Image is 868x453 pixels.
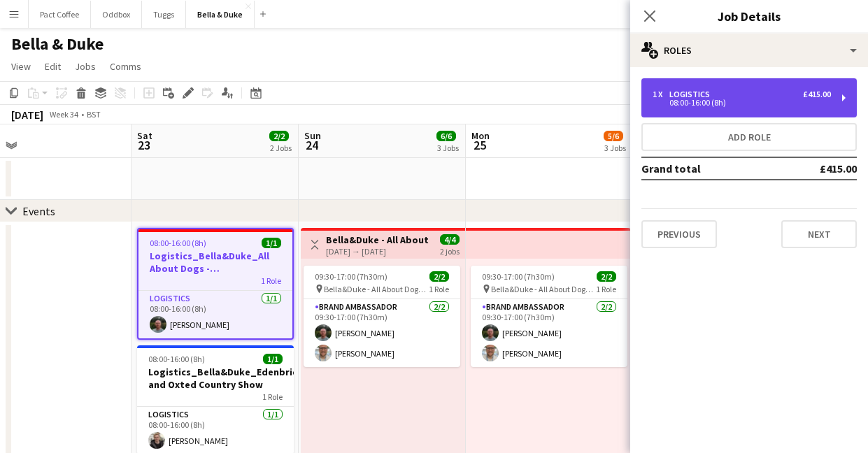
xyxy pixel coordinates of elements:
span: Sat [137,129,152,142]
span: 2/2 [429,271,449,282]
button: Tuggs [142,1,186,28]
td: Grand total [641,157,774,180]
a: Jobs [69,57,101,75]
button: Bella & Duke [186,1,255,28]
a: Edit [39,57,66,75]
button: Pact Coffee [29,1,91,28]
h3: Logistics_Bella&Duke_All About Dogs - [GEOGRAPHIC_DATA] [138,250,292,275]
button: Add role [641,123,857,151]
span: 5/6 [604,131,623,141]
span: 6/6 [436,131,456,141]
span: 2/2 [269,131,289,141]
app-job-card: 09:30-17:00 (7h30m)2/2 Bella&Duke - All About Dogs - [GEOGRAPHIC_DATA]1 RoleBrand Ambassador2/209... [304,266,460,367]
div: 3 Jobs [437,143,459,153]
span: 09:30-17:00 (7h30m) [315,271,387,282]
h3: Job Details [630,7,868,25]
span: Mon [471,129,490,142]
span: 1 Role [596,284,616,294]
button: Previous [641,220,717,248]
div: Events [22,204,55,218]
span: Jobs [75,60,96,73]
span: 24 [302,137,321,153]
div: 2 jobs [440,245,460,257]
a: Comms [104,57,147,75]
app-card-role: Brand Ambassador2/209:30-17:00 (7h30m)[PERSON_NAME][PERSON_NAME] [471,299,627,367]
span: 1/1 [263,354,283,364]
div: [DATE] [11,108,43,122]
h3: Bella&Duke - All About Dogs - [GEOGRAPHIC_DATA] [326,233,430,246]
div: BST [87,109,101,120]
span: 1 Role [262,391,283,402]
span: Week 34 [46,109,81,120]
h1: Bella & Duke [11,34,104,55]
app-card-role: Brand Ambassador2/209:30-17:00 (7h30m)[PERSON_NAME][PERSON_NAME] [304,299,460,367]
span: 1 Role [429,284,449,294]
div: [DATE] → [DATE] [326,246,430,257]
div: Logistics [669,89,716,99]
app-card-role: Logistics1/108:00-16:00 (8h)[PERSON_NAME] [138,291,292,338]
span: 4/4 [440,234,460,245]
button: Next [781,220,857,248]
td: £415.00 [774,157,857,180]
app-job-card: 09:30-17:00 (7h30m)2/2 Bella&Duke - All About Dogs - [GEOGRAPHIC_DATA]1 RoleBrand Ambassador2/209... [471,266,627,367]
div: £415.00 [803,89,831,99]
span: 1 Role [261,275,281,286]
span: 2/2 [597,271,616,282]
div: 08:00-16:00 (8h) [653,99,831,106]
span: Bella&Duke - All About Dogs - [GEOGRAPHIC_DATA] [491,284,596,294]
div: 1 x [653,89,669,99]
span: 08:00-16:00 (8h) [150,238,206,248]
span: 25 [469,137,490,153]
h3: Logistics_Bella&Duke_Edenbridge and Oxted Country Show [137,366,294,391]
span: Sun [304,129,321,142]
button: Oddbox [91,1,142,28]
div: 2 Jobs [270,143,292,153]
span: 09:30-17:00 (7h30m) [482,271,555,282]
span: Comms [110,60,141,73]
span: 1/1 [262,238,281,248]
span: View [11,60,31,73]
span: Bella&Duke - All About Dogs - [GEOGRAPHIC_DATA] [324,284,429,294]
a: View [6,57,36,75]
span: 23 [135,137,152,153]
div: 3 Jobs [604,143,626,153]
span: 08:00-16:00 (8h) [148,354,205,364]
span: Edit [45,60,61,73]
div: Roles [630,34,868,67]
app-job-card: 08:00-16:00 (8h)1/1Logistics_Bella&Duke_All About Dogs - [GEOGRAPHIC_DATA]1 RoleLogistics1/108:00... [137,228,294,340]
